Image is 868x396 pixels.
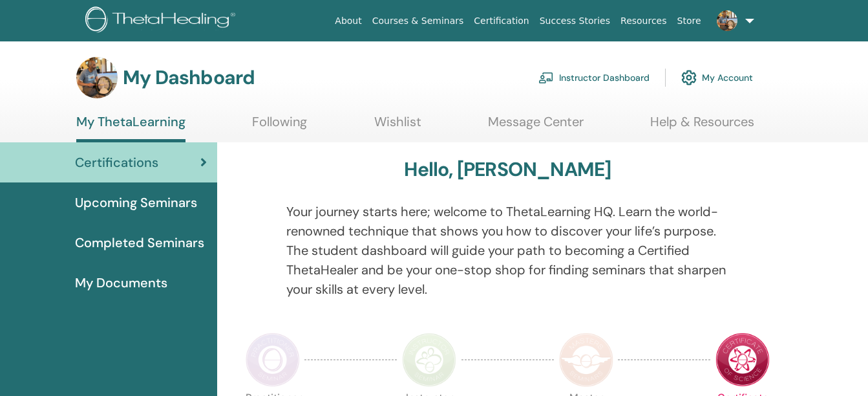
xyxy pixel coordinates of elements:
a: About [330,9,366,33]
a: Resources [615,9,672,33]
a: My Account [681,63,753,92]
img: chalkboard-teacher.svg [538,72,554,83]
img: logo.png [85,6,240,36]
a: Message Center [488,114,584,139]
img: Instructor [402,333,456,387]
h3: My Dashboard [123,66,255,89]
p: Your journey starts here; welcome to ThetaLearning HQ. Learn the world-renowned technique that sh... [286,202,728,299]
a: Certification [469,9,534,33]
span: Certifications [75,153,158,172]
h3: Hello, [PERSON_NAME] [404,158,611,181]
img: Master [559,333,613,387]
a: Courses & Seminars [367,9,469,33]
a: Help & Resources [650,114,754,139]
a: Wishlist [374,114,421,139]
a: Success Stories [535,9,615,33]
img: Practitioner [246,333,300,387]
a: Store [672,9,706,33]
a: Instructor Dashboard [538,63,650,92]
span: Completed Seminars [75,233,204,252]
span: My Documents [75,273,167,292]
img: Certificate of Science [715,333,770,387]
img: cog.svg [681,67,697,89]
img: default.jpg [717,10,737,31]
span: Upcoming Seminars [75,193,197,212]
a: My ThetaLearning [76,114,185,142]
a: Following [252,114,307,139]
img: default.jpg [76,57,118,98]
